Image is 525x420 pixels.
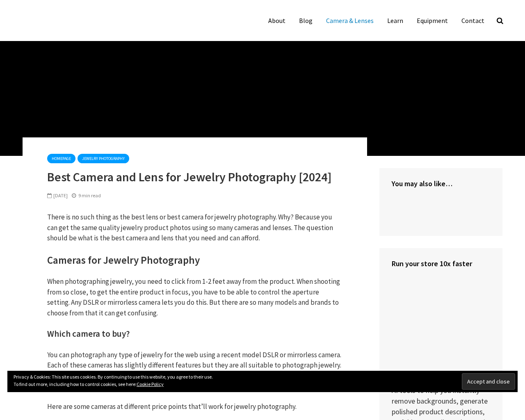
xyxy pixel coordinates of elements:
p: There is no such thing as the best lens or best camera for jewelry photography. Why? Because you ... [47,212,342,244]
h3: ? [47,328,342,340]
h1: Best Camera and Lens for Jewelry Photography [2024] [47,169,342,184]
a: Cookie Policy [137,381,164,387]
p: Here are some cameras at different price points that’ll work for jewelry photography. [47,402,342,412]
input: Accept and close [462,373,515,390]
a: Jewelry Photography [78,154,129,163]
strong: Cameras for Jewelry Photography [47,253,200,267]
a: Camera & Lenses [320,12,380,29]
strong: Which camera to buy [47,328,126,339]
a: Learn [381,12,409,29]
a: Blog [293,12,319,29]
div: 9 min read [72,192,101,199]
a: Contact [455,12,491,29]
p: You can photograph any type of jewelry for the web using a recent model DSLR or mirrorless camera... [47,350,342,392]
a: Equipment [411,12,454,29]
a: About [262,12,292,29]
a: homepage [47,154,75,163]
p: When photographing jewelry, you need to click from 1-2 feet away from the product. When shooting ... [47,276,342,318]
div: Privacy & Cookies: This site uses cookies. By continuing to use this website, you agree to their ... [7,371,518,392]
span: [DATE] [47,192,68,199]
h4: You may also like… [392,178,490,189]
